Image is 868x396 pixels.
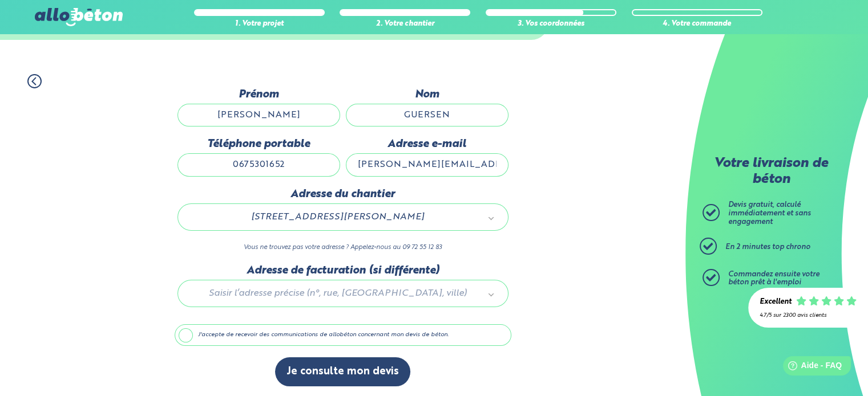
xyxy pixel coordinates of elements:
[177,104,340,126] input: Quel est votre prénom ?
[175,324,511,346] label: J'accepte de recevoir des communications de allobéton concernant mon devis de béton.
[194,20,325,28] div: 1. Votre projet
[177,242,508,253] p: Vous ne trouvez pas votre adresse ? Appelez-nous au 09 72 55 12 83
[632,20,762,28] div: 4. Votre commande
[346,138,508,150] label: Adresse e-mail
[177,88,340,101] label: Prénom
[177,138,340,150] label: Téléphone portable
[177,153,340,176] input: ex : 0642930817
[189,210,496,224] a: [STREET_ADDRESS][PERSON_NAME]
[194,210,482,224] span: [STREET_ADDRESS][PERSON_NAME]
[346,153,508,176] input: ex : contact@allobeton.fr
[346,104,508,126] input: Quel est votre nom de famille ?
[275,357,410,386] button: Je consulte mon devis
[177,188,508,201] label: Adresse du chantier
[340,20,470,28] div: 2. Votre chantier
[346,88,508,101] label: Nom
[486,20,616,28] div: 3. Vos coordonnées
[766,352,855,383] iframe: Help widget launcher
[35,8,123,26] img: allobéton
